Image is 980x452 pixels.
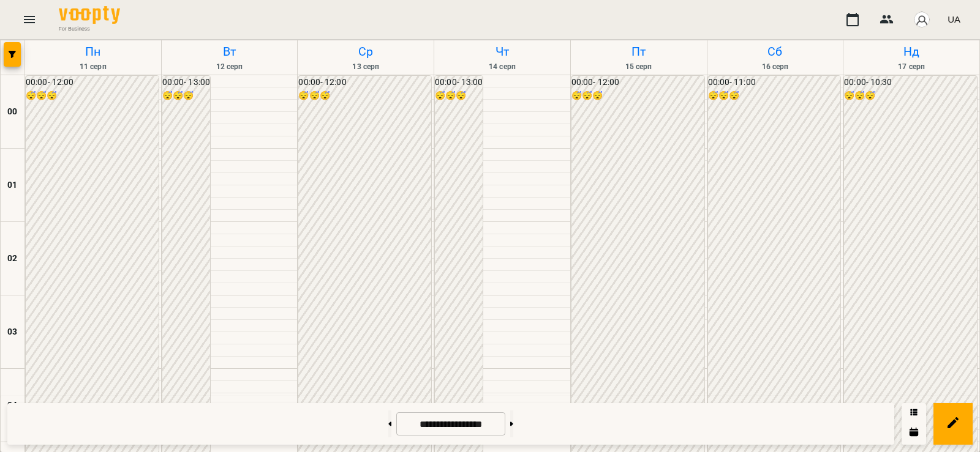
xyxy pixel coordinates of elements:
h6: 😴😴😴 [298,89,431,103]
h6: 14 серп [436,61,568,73]
h6: Ср [300,42,432,61]
h6: 😴😴😴 [435,89,483,103]
h6: 03 [7,325,17,339]
h6: 02 [7,252,17,265]
h6: 15 серп [573,61,705,73]
h6: 😴😴😴 [162,89,210,103]
img: avatar_s.png [913,11,930,28]
h6: 00:00 - 12:00 [26,76,159,89]
h6: 01 [7,179,17,192]
button: Menu [15,5,44,34]
h6: Нд [845,42,978,61]
span: UA [948,13,960,26]
h6: 00:00 - 13:00 [162,76,210,89]
h6: Пн [27,42,159,61]
h6: 00 [7,105,17,119]
h6: 😴😴😴 [26,89,159,103]
h6: Чт [436,42,568,61]
h6: 00:00 - 13:00 [435,76,483,89]
h6: 😴😴😴 [571,89,704,103]
span: For Business [59,25,120,32]
h6: 11 серп [27,61,159,73]
h6: 00:00 - 11:00 [708,76,841,89]
h6: 12 серп [164,61,296,73]
h6: Вт [164,42,296,61]
h6: 16 серп [709,61,842,73]
h6: 13 серп [300,61,432,73]
h6: 😴😴😴 [708,89,841,103]
h6: 00:00 - 12:00 [298,76,431,89]
h6: 😴😴😴 [844,89,977,103]
h6: Сб [709,42,842,61]
img: Voopty Logo [59,6,120,24]
h6: Пт [573,42,705,61]
h6: 00:00 - 10:30 [844,76,977,89]
h6: 17 серп [845,61,978,73]
h6: 00:00 - 12:00 [571,76,704,89]
button: UA [943,8,965,31]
